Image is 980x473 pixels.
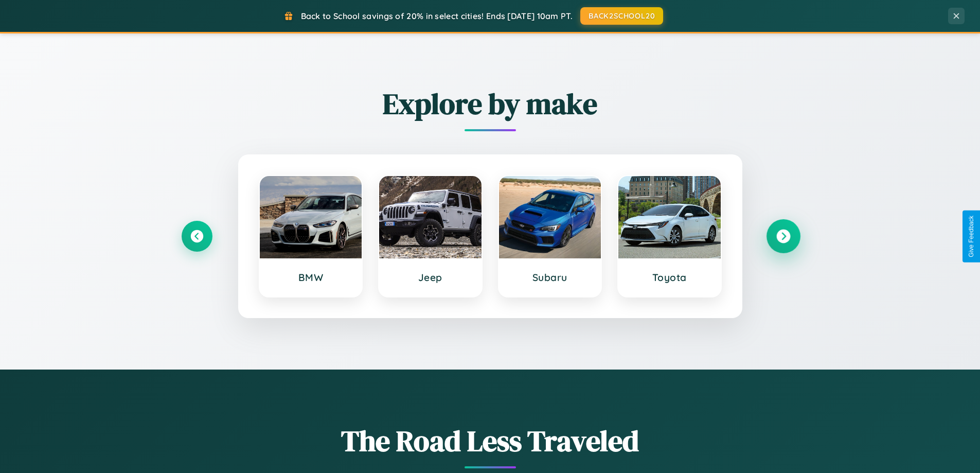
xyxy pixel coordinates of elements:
[270,271,352,284] h3: BMW
[182,84,799,124] h2: Explore by make
[580,7,663,25] button: BACK2SCHOOL20
[968,216,975,257] div: Give Feedback
[629,271,710,284] h3: Toyota
[182,421,799,461] h1: The Road Less Traveled
[301,11,573,21] span: Back to School savings of 20% in select cities! Ends [DATE] 10am PT.
[389,271,471,284] h3: Jeep
[509,271,591,284] h3: Subaru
